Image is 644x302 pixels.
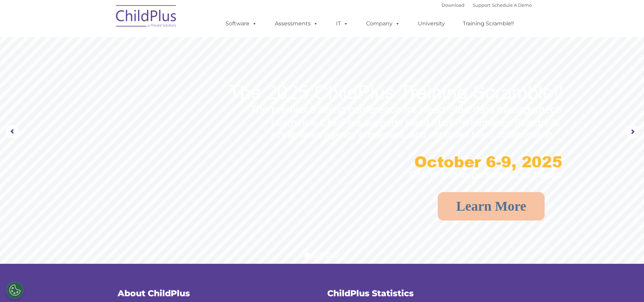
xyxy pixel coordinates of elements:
a: University [411,17,452,30]
button: Cookies Settings [6,282,23,299]
a: IT [329,17,355,30]
font: | [442,2,532,8]
img: ChildPlus by Procare Solutions [113,0,180,34]
span: About ChildPlus [118,288,190,298]
span: ChildPlus Statistics [327,288,414,298]
a: Learn More [438,192,545,220]
a: Schedule A Demo [492,2,532,8]
a: Support [473,2,491,8]
a: Company [359,17,407,30]
a: Download [442,2,464,8]
iframe: Chat Widget [533,229,644,302]
a: Assessments [268,17,325,30]
a: Software [219,17,264,30]
a: Training Scramble!! [456,17,521,30]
